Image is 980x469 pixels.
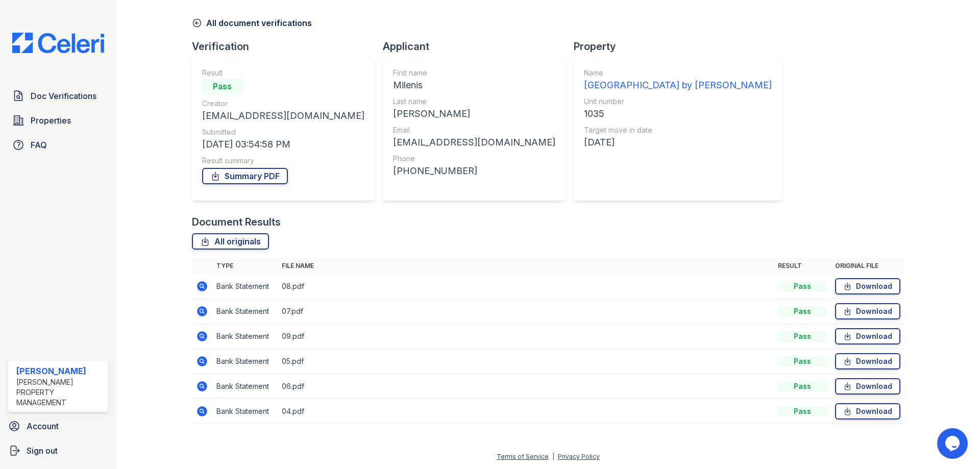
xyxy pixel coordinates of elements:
[27,445,58,457] span: Sign out
[774,258,831,274] th: Result
[4,440,112,461] a: Sign out
[393,78,555,92] div: Milenis
[4,416,112,436] a: Account
[192,215,281,229] div: Document Results
[584,78,772,92] div: [GEOGRAPHIC_DATA] by [PERSON_NAME]
[393,125,555,135] div: Email
[212,274,278,299] td: Bank Statement
[778,281,827,291] div: Pass
[278,258,774,274] th: File name
[202,109,364,123] div: [EMAIL_ADDRESS][DOMAIN_NAME]
[192,39,383,54] div: Verification
[584,68,772,92] a: Name [GEOGRAPHIC_DATA] by [PERSON_NAME]
[202,137,364,152] div: [DATE] 03:54:58 PM
[584,107,772,121] div: 1035
[278,374,774,399] td: 06.pdf
[202,127,364,137] div: Submitted
[584,96,772,107] div: Unit number
[212,349,278,374] td: Bank Statement
[278,399,774,424] td: 04.pdf
[16,377,104,408] div: [PERSON_NAME] Property Management
[202,78,243,94] div: Pass
[835,403,900,419] a: Download
[584,125,772,135] div: Target move in date
[778,356,827,366] div: Pass
[558,453,600,460] a: Privacy Policy
[383,39,574,54] div: Applicant
[278,274,774,299] td: 08.pdf
[552,453,554,460] div: |
[202,98,364,109] div: Creator
[278,299,774,324] td: 07.pdf
[31,90,96,102] span: Doc Verifications
[937,428,970,459] iframe: chat widget
[497,453,549,460] a: Terms of Service
[31,139,47,151] span: FAQ
[192,233,269,250] a: All originals
[393,96,555,107] div: Last name
[212,299,278,324] td: Bank Statement
[778,306,827,316] div: Pass
[778,331,827,341] div: Pass
[202,68,364,78] div: Result
[835,353,900,369] a: Download
[4,33,112,53] img: CE_Logo_Blue-a8612792a0a2168367f1c8372b55b34899dd931a85d93a1a3d3e32e68fde9ad4.png
[8,110,108,131] a: Properties
[31,114,71,127] span: Properties
[835,328,900,344] a: Download
[202,168,288,184] a: Summary PDF
[835,303,900,319] a: Download
[212,324,278,349] td: Bank Statement
[584,135,772,150] div: [DATE]
[8,86,108,106] a: Doc Verifications
[192,17,312,29] a: All document verifications
[278,324,774,349] td: 09.pdf
[393,68,555,78] div: First name
[393,135,555,150] div: [EMAIL_ADDRESS][DOMAIN_NAME]
[835,378,900,394] a: Download
[574,39,790,54] div: Property
[202,156,364,166] div: Result summary
[212,258,278,274] th: Type
[778,381,827,391] div: Pass
[212,399,278,424] td: Bank Statement
[393,154,555,164] div: Phone
[8,135,108,155] a: FAQ
[584,68,772,78] div: Name
[27,420,59,432] span: Account
[393,164,555,178] div: [PHONE_NUMBER]
[835,278,900,294] a: Download
[831,258,904,274] th: Original file
[212,374,278,399] td: Bank Statement
[278,349,774,374] td: 05.pdf
[16,365,104,377] div: [PERSON_NAME]
[778,406,827,416] div: Pass
[393,107,555,121] div: [PERSON_NAME]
